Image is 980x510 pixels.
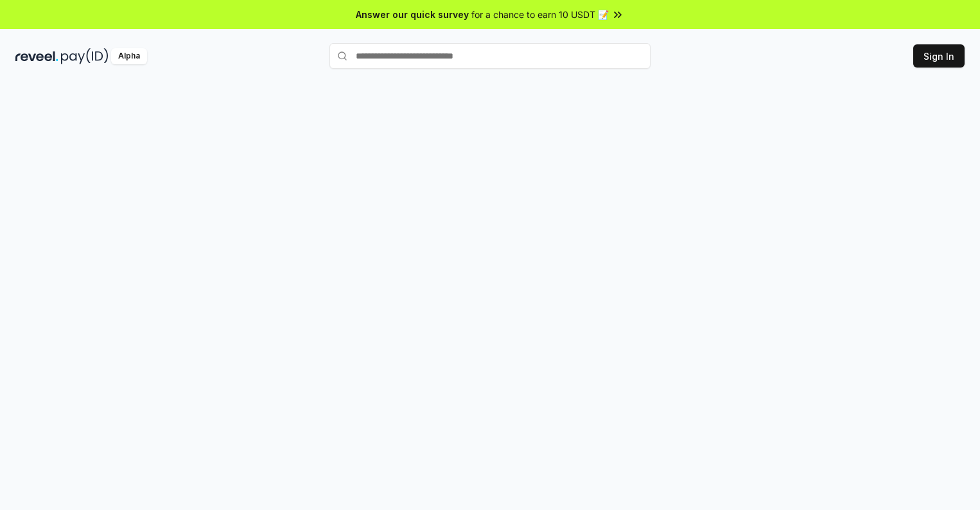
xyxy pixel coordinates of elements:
[111,48,147,64] div: Alpha
[356,8,469,21] span: Answer our quick survey
[913,44,965,68] button: Sign In
[61,48,109,64] img: pay_id
[471,8,609,21] span: for a chance to earn 10 USDT 📝
[15,48,58,64] img: reveel_dark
